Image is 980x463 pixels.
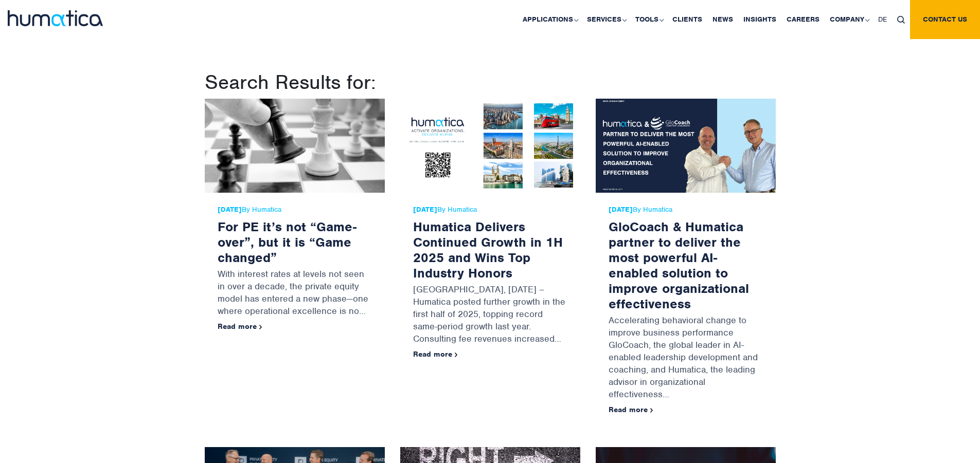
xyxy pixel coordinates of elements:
[897,16,905,24] img: search_icon
[455,353,458,357] img: arrowicon
[609,311,763,405] p: Accelerating behavioral change to improve business performance GloCoach, the global leader in AI-...
[400,99,580,193] img: Humatica Delivers Continued Growth in 1H 2025 and Wins Top Industry Honors
[413,349,458,359] a: Read more
[218,205,242,214] strong: [DATE]
[218,206,372,214] span: By Humatica
[413,205,437,214] strong: [DATE]
[413,218,563,281] a: Humatica Delivers Continued Growth in 1H 2025 and Wins Top Industry Honors
[218,218,357,266] a: For PE it’s not “Game-over”, but it is “Game changed”
[205,99,385,193] img: For PE it’s not “Game-over”, but it is “Game changed”
[218,265,372,322] p: With interest rates at levels not seen in over a decade, the private equity model has entered a n...
[609,218,749,312] a: GloCoach & Humatica partner to deliver the most powerful AI-enabled solution to improve organizat...
[413,206,567,214] span: By Humatica
[218,322,262,331] a: Read more
[609,405,653,414] a: Read more
[8,10,103,26] img: logo
[878,15,887,24] span: DE
[609,205,633,214] strong: [DATE]
[413,281,567,350] p: [GEOGRAPHIC_DATA], [DATE] – Humatica posted further growth in the first half of 2025, topping rec...
[609,206,763,214] span: By Humatica
[596,99,776,193] img: GloCoach & Humatica partner to deliver the most powerful AI-enabled solution to improve organizat...
[650,408,653,413] img: arrowicon
[205,70,776,95] h1: Search Results for:
[259,325,262,329] img: arrowicon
